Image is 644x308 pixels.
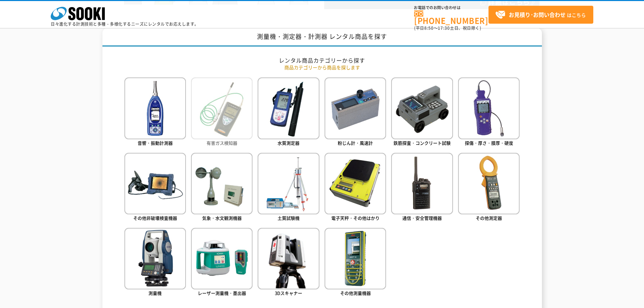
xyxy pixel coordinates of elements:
a: レーザー測量機・墨出器 [191,228,253,298]
a: その他測量機器 [325,228,386,298]
img: 3Dスキャナー [258,228,319,289]
p: 商品カテゴリーから商品を探します [124,64,520,71]
span: 鉄筋探査・コンクリート試験 [393,140,451,146]
img: 鉄筋探査・コンクリート試験 [391,77,453,139]
span: 音響・振動計測器 [138,140,173,146]
span: はこちら [495,10,586,20]
h1: 測量機・測定器・計測器 レンタル商品を探す [102,28,542,47]
img: その他測量機器 [325,228,386,289]
a: 3Dスキャナー [258,228,319,298]
a: その他測定器 [458,153,520,223]
span: (平日 ～ 土日、祝日除く) [414,25,481,31]
a: 気象・水文観測機器 [191,153,253,223]
span: 3Dスキャナー [275,290,302,296]
a: 水質測定器 [258,77,319,147]
a: 有害ガス検知器 [191,77,253,147]
span: 17:30 [438,25,450,31]
img: 有害ガス検知器 [191,77,253,139]
img: 粉じん計・風速計 [325,77,386,139]
img: 電子天秤・その他はかり [325,153,386,214]
a: その他非破壊検査機器 [124,153,186,223]
img: 通信・安全管理機器 [391,153,453,214]
h2: レンタル商品カテゴリーから探す [124,57,520,64]
span: 8:50 [424,25,434,31]
span: その他測量機器 [340,290,371,296]
a: 土質試験機 [258,153,319,223]
a: 鉄筋探査・コンクリート試験 [391,77,453,147]
a: 探傷・厚さ・膜厚・硬度 [458,77,520,147]
span: 気象・水文観測機器 [202,215,242,221]
strong: お見積り･お問い合わせ [509,10,566,19]
img: 土質試験機 [258,153,319,214]
span: 探傷・厚さ・膜厚・硬度 [465,140,513,146]
img: 音響・振動計測器 [124,77,186,139]
span: 電子天秤・その他はかり [331,215,380,221]
span: その他非破壊検査機器 [133,215,177,221]
img: レーザー測量機・墨出器 [191,228,253,289]
span: 粉じん計・風速計 [338,140,373,146]
a: 測量機 [124,228,186,298]
span: 土質試験機 [278,215,300,221]
img: 測量機 [124,228,186,289]
span: レーザー測量機・墨出器 [198,290,246,296]
a: 粉じん計・風速計 [325,77,386,147]
a: 通信・安全管理機器 [391,153,453,223]
a: 音響・振動計測器 [124,77,186,147]
img: 気象・水文観測機器 [191,153,253,214]
a: お見積り･お問い合わせはこちら [488,6,593,24]
span: 測量機 [148,290,162,296]
span: その他測定器 [476,215,502,221]
span: 有害ガス検知器 [207,140,237,146]
img: 水質測定器 [258,77,319,139]
p: 日々進化する計測技術と多種・多様化するニーズにレンタルでお応えします。 [51,22,199,26]
span: 水質測定器 [278,140,300,146]
span: 通信・安全管理機器 [402,215,442,221]
a: [PHONE_NUMBER] [414,10,488,24]
span: お電話でのお問い合わせは [414,6,488,10]
a: 電子天秤・その他はかり [325,153,386,223]
img: その他非破壊検査機器 [124,153,186,214]
img: 探傷・厚さ・膜厚・硬度 [458,77,520,139]
img: その他測定器 [458,153,520,214]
